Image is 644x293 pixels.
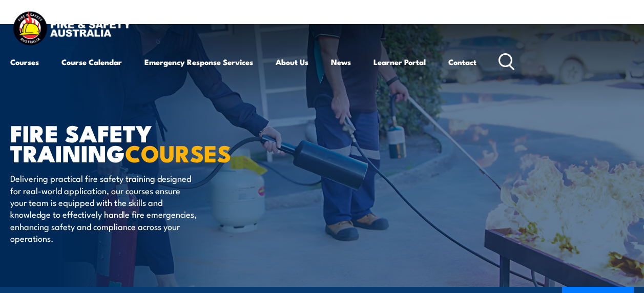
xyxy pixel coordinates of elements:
h1: FIRE SAFETY TRAINING [10,122,263,162]
a: Emergency Response Services [144,50,253,74]
strong: COURSES [125,135,231,170]
a: Courses [10,50,39,74]
a: About Us [276,50,308,74]
a: News [331,50,351,74]
p: Delivering practical fire safety training designed for real-world application, our courses ensure... [10,172,197,244]
a: Course Calendar [61,50,122,74]
a: Contact [448,50,476,74]
a: Learner Portal [373,50,426,74]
